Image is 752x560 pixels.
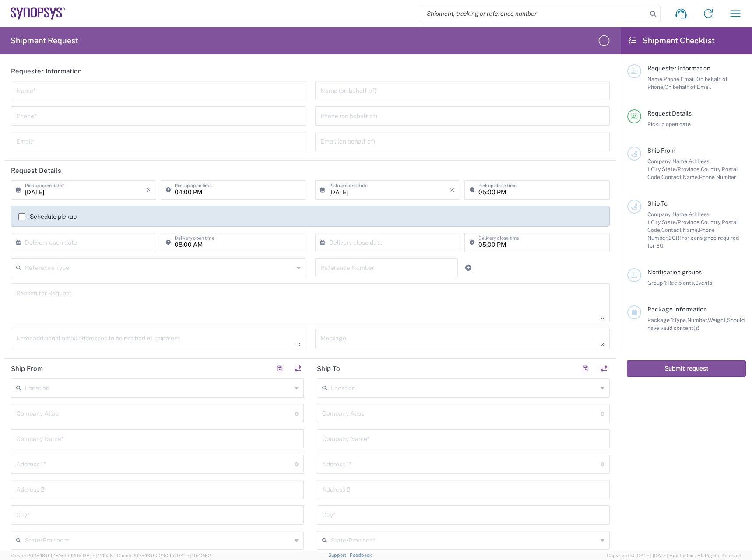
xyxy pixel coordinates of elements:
span: Country, [701,166,722,172]
span: Notification groups [647,269,702,276]
span: Ship From [647,147,675,154]
h2: Request Details [11,166,61,175]
span: Server: 2025.16.0-91816dc9296 [11,553,113,558]
span: Contact Name, [661,227,699,233]
span: [DATE] 10:42:52 [176,553,211,558]
i: × [450,183,455,197]
span: Pickup open date [647,121,691,127]
button: Submit request [627,360,746,377]
h2: Shipment Checklist [629,35,715,46]
a: Add Reference [462,262,474,274]
span: Contact Name, [661,174,699,180]
span: Country, [701,219,722,225]
span: Recipients, [668,280,695,286]
span: State/Province, [662,219,701,225]
h2: Requester Information [11,67,82,76]
span: Phone, [664,76,681,82]
span: Ship To [647,200,668,207]
h2: Ship To [317,364,340,373]
span: Request Details [647,110,692,117]
a: Feedback [350,553,372,558]
span: Client: 2025.16.0-22162be [117,553,211,558]
span: Type, [674,317,687,323]
h2: Shipment Request [11,35,78,46]
span: Number, [687,317,708,323]
span: Requester Information [647,65,710,72]
i: × [146,183,151,197]
span: Email, [681,76,696,82]
span: Events [695,280,712,286]
span: Copyright © [DATE]-[DATE] Agistix Inc., All Rights Reserved [607,552,741,560]
input: Shipment, tracking or reference number [420,5,647,22]
span: EORI for consignee required for EU [647,234,739,249]
span: City, [651,166,662,172]
h2: Ship From [11,364,43,373]
span: On behalf of Email [664,84,711,90]
span: City, [651,219,662,225]
span: Name, [647,76,664,82]
span: Company Name, [647,158,689,164]
a: Support [328,553,350,558]
span: Weight, [708,317,727,323]
span: Company Name, [647,211,689,217]
span: Package Information [647,306,707,313]
span: [DATE] 11:11:28 [81,553,113,558]
span: Package 1: [647,317,674,323]
span: Group 1: [647,280,668,286]
span: Phone Number [699,174,736,180]
span: State/Province, [662,166,701,172]
label: Schedule pickup [18,213,77,220]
